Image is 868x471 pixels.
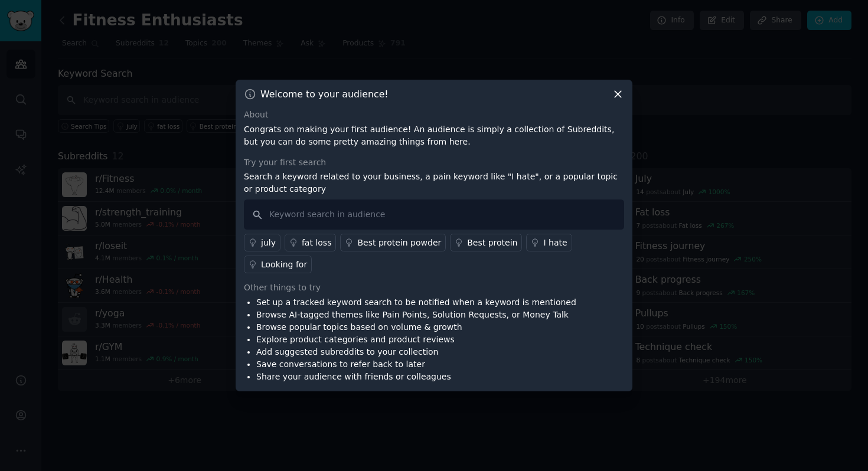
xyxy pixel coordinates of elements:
[261,237,276,249] div: july
[244,171,624,195] p: Search a keyword related to your business, a pain keyword like "I hate", or a popular topic or pr...
[256,321,576,333] li: Browse popular topics based on volume & growth
[244,282,624,294] div: Other things to try
[450,234,522,251] a: Best protein
[244,156,624,169] div: Try your first search
[256,296,576,309] li: Set up a tracked keyword search to be notified when a keyword is mentioned
[244,109,624,121] div: About
[256,371,576,383] li: Share your audience with friends or colleagues
[260,88,389,100] h3: Welcome to your audience!
[244,234,280,251] a: july
[244,199,624,230] input: Keyword search in audience
[285,234,337,251] a: fat loss
[256,346,576,358] li: Add suggested subreddits to your collection
[543,237,567,249] div: I hate
[302,237,332,249] div: fat loss
[256,309,576,321] li: Browse AI-tagged themes like Pain Points, Solution Requests, or Money Talk
[256,333,576,346] li: Explore product categories and product reviews
[261,259,307,271] div: Looking for
[357,237,441,249] div: Best protein powder
[467,237,517,249] div: Best protein
[526,234,572,251] a: I hate
[244,256,312,273] a: Looking for
[244,123,624,148] p: Congrats on making your first audience! An audience is simply a collection of Subreddits, but you...
[256,358,576,371] li: Save conversations to refer back to later
[340,234,446,251] a: Best protein powder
